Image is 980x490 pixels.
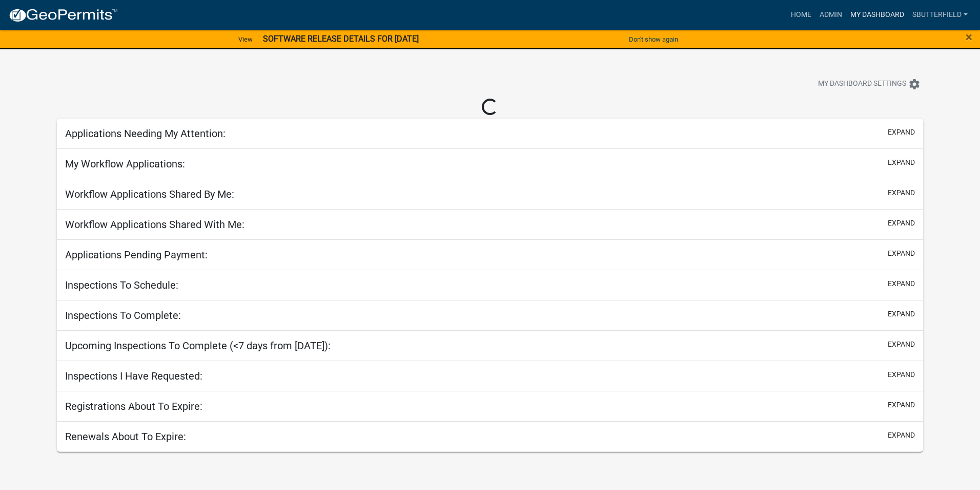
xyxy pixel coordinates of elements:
[65,127,226,140] h5: Applications Needing My Attention:
[625,31,682,48] button: Don't show again
[65,188,234,200] h5: Workflow Applications Shared By Me:
[846,5,908,25] a: My Dashboard
[263,34,419,44] strong: SOFTWARE RELEASE DETAILS FOR [DATE]
[908,78,921,90] i: settings
[65,218,244,231] h5: Workflow Applications Shared With Me:
[966,30,972,44] span: ×
[888,127,915,138] button: expand
[810,74,929,94] button: My Dashboard Settingssettings
[815,5,846,25] a: Admin
[888,339,915,350] button: expand
[888,430,915,441] button: expand
[888,187,915,198] button: expand
[888,218,915,229] button: expand
[787,5,815,25] a: Home
[888,278,915,289] button: expand
[65,158,185,170] h5: My Workflow Applications:
[65,430,186,443] h5: Renewals About To Expire:
[888,400,915,410] button: expand
[65,340,331,352] h5: Upcoming Inspections To Complete (<7 days from [DATE]):
[65,249,208,261] h5: Applications Pending Payment:
[888,248,915,259] button: expand
[888,309,915,319] button: expand
[908,5,972,25] a: Sbutterfield
[65,279,178,291] h5: Inspections To Schedule:
[65,400,202,412] h5: Registrations About To Expire:
[65,309,181,322] h5: Inspections To Complete:
[234,31,257,48] a: View
[888,157,915,168] button: expand
[65,370,202,382] h5: Inspections I Have Requested:
[966,31,972,43] button: Close
[888,369,915,380] button: expand
[818,78,906,90] span: My Dashboard Settings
